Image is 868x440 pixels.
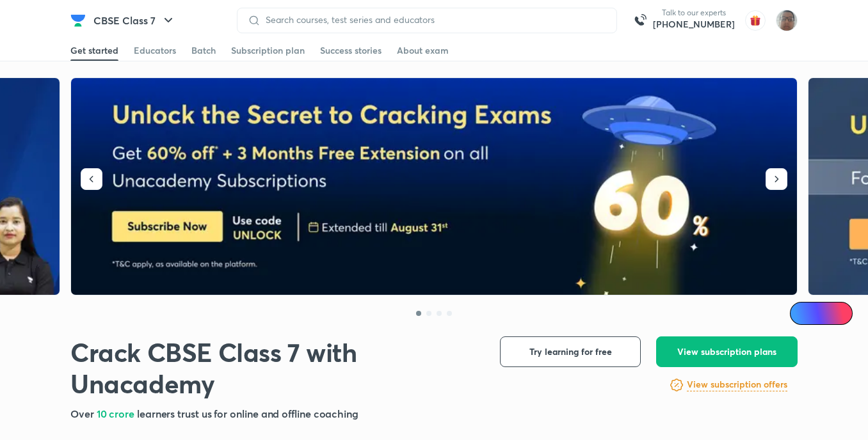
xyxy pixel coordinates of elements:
a: Educators [134,40,176,61]
span: Ai Doubts [811,308,845,318]
div: Get started [70,44,118,57]
span: learners trust us for online and offline coaching [137,407,358,420]
a: About exam [397,40,449,61]
span: Over [70,407,97,420]
div: Success stories [320,44,382,57]
span: View subscription plans [677,345,776,358]
a: Batch [191,40,216,61]
img: call-us [627,8,653,33]
img: Icon [798,308,808,318]
h6: View subscription offers [687,378,787,391]
div: Educators [134,44,176,57]
a: Subscription plan [231,40,305,61]
h1: Crack CBSE Class 7 with Unacademy [70,336,479,399]
span: 10 crore [97,407,137,420]
img: Vinayak Mishra [776,10,798,31]
a: View subscription offers [687,377,787,393]
button: Try learning for free [500,336,641,367]
img: Company Logo [70,13,86,28]
div: Batch [191,44,216,57]
a: Ai Doubts [790,302,853,325]
span: Try learning for free [529,345,612,358]
a: Success stories [320,40,382,61]
div: About exam [397,44,449,57]
p: Talk to our experts [653,8,735,18]
input: Search courses, test series and educators [261,15,606,25]
img: avatar [745,10,766,31]
button: View subscription plans [656,336,798,367]
a: [PHONE_NUMBER] [653,18,735,31]
div: Subscription plan [231,44,305,57]
a: Get started [70,40,118,61]
button: CBSE Class 7 [86,8,184,33]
